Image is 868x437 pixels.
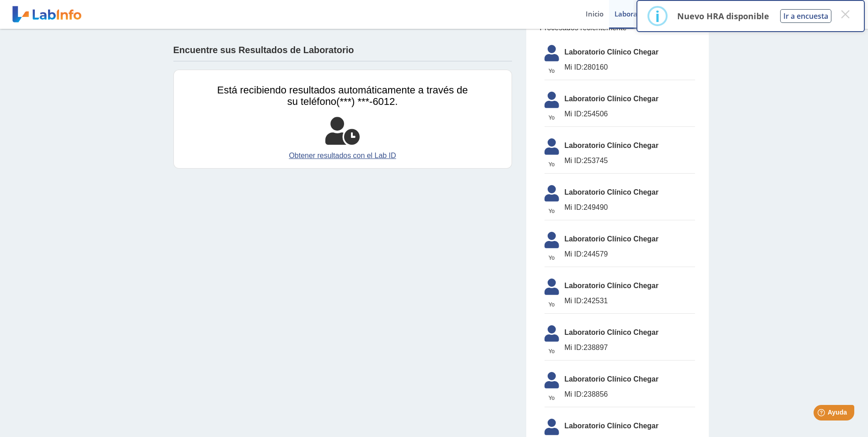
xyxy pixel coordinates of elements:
[565,297,584,305] span: Mi ID:
[565,249,695,260] span: 244579
[565,155,695,166] span: 253745
[565,389,695,400] span: 238856
[217,150,468,161] a: Obtener resultados con el Lab ID
[565,295,695,306] span: 242531
[565,280,695,291] span: Laboratorio Clínico Chegar
[565,250,584,258] span: Mi ID:
[565,390,584,398] span: Mi ID:
[565,327,695,338] span: Laboratorio Clínico Chegar
[565,109,695,120] span: 254506
[173,45,354,56] h4: Encuentre sus Resultados de Laboratorio
[565,140,695,151] span: Laboratorio Clínico Chegar
[565,157,584,164] span: Mi ID:
[565,374,695,385] span: Laboratorio Clínico Chegar
[565,47,695,58] span: Laboratorio Clínico Chegar
[565,110,584,118] span: Mi ID:
[565,342,695,353] span: 238897
[565,344,584,351] span: Mi ID:
[539,300,565,309] span: Yo
[539,347,565,355] span: Yo
[780,9,831,23] button: Ir a encuesta
[565,93,695,104] span: Laboratorio Clínico Chegar
[539,114,565,122] span: Yo
[539,160,565,169] span: Yo
[217,84,468,107] span: Está recibiendo resultados automáticamente a través de su teléfono
[565,62,695,73] span: 280160
[565,203,584,211] span: Mi ID:
[565,202,695,213] span: 249490
[565,187,695,198] span: Laboratorio Clínico Chegar
[539,207,565,215] span: Yo
[539,394,565,402] span: Yo
[565,234,695,245] span: Laboratorio Clínico Chegar
[837,6,853,22] button: Close this dialog
[677,11,769,22] p: Nuevo HRA disponible
[539,254,565,262] span: Yo
[655,8,660,24] div: i
[565,421,695,432] span: Laboratorio Clínico Chegar
[787,401,858,427] iframe: Help widget launcher
[539,67,565,75] span: Yo
[565,63,584,71] span: Mi ID:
